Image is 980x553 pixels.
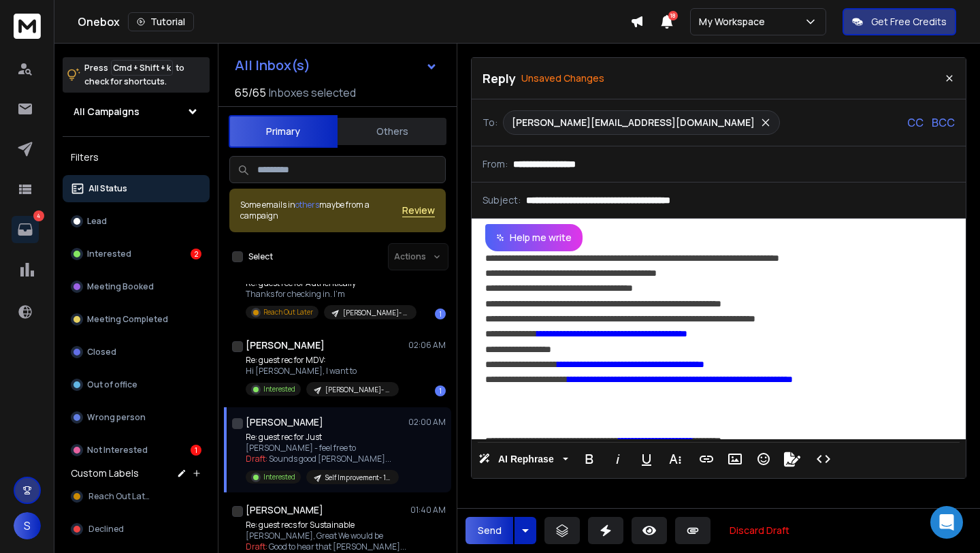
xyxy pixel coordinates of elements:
[87,347,116,358] p: Closed
[246,366,399,377] p: Hi [PERSON_NAME], I want to
[476,445,571,473] button: AI Rephrase
[63,338,210,366] button: Closed
[63,273,210,300] button: Meeting Booked
[811,445,836,473] button: Code View
[33,210,44,221] p: 4
[521,72,604,85] p: Unsaved Changes
[88,491,152,502] span: Reach Out Later
[71,467,139,480] h3: Custom Labels
[191,249,201,259] div: 2
[843,8,956,35] button: Get Free Credits
[435,309,446,319] div: 1
[343,308,408,318] p: [PERSON_NAME]- Personal Development
[269,541,406,552] span: Good to hear that [PERSON_NAME] ...
[14,512,41,539] button: S
[246,289,409,300] p: Thanks for checking in. I’m
[63,98,210,125] button: All Campaigns
[269,84,356,101] h3: Inboxes selected
[483,116,497,129] p: To:
[605,445,631,473] button: Italic (⌘I)
[907,114,924,131] p: CC
[63,516,210,543] button: Declined
[246,443,399,454] p: [PERSON_NAME] - feel free to
[930,506,963,539] div: Open Intercom Messenger
[719,517,800,544] button: Discard Draft
[512,116,755,129] p: [PERSON_NAME][EMAIL_ADDRESS][DOMAIN_NAME]
[483,69,516,88] p: Reply
[63,148,210,167] h3: Filters
[12,216,39,243] a: 4
[263,384,295,394] p: Interested
[932,114,955,131] p: BCC
[63,404,210,431] button: Wrong person
[87,412,146,423] p: Wrong person
[246,338,325,352] h1: [PERSON_NAME]
[88,183,127,194] p: All Status
[63,437,210,464] button: Not Interested1
[495,454,557,465] span: AI Rephrase
[699,15,770,29] p: My Workspace
[295,199,319,210] span: others
[87,216,107,227] p: Lead
[246,503,323,517] h1: [PERSON_NAME]
[191,445,201,456] div: 1
[87,445,148,456] p: Not Interested
[246,432,399,443] p: Re: guest rec for Just
[408,340,446,351] p: 02:06 AM
[576,445,602,473] button: Bold (⌘B)
[246,520,406,531] p: Re: guest recs for Sustainable
[246,541,267,552] span: Draft:
[779,445,805,473] button: Signature
[871,15,947,29] p: Get Free Credits
[693,445,719,473] button: Insert Link (⌘K)
[248,251,273,262] label: Select
[87,379,137,390] p: Out of office
[229,115,338,148] button: Primary
[246,531,406,541] p: [PERSON_NAME], Great We would be
[246,415,323,429] h1: [PERSON_NAME]
[263,307,313,317] p: Reach Out Later
[338,116,446,146] button: Others
[722,445,748,473] button: Insert Image (⌘P)
[668,11,678,20] span: 18
[224,52,448,79] button: All Inbox(s)
[751,445,777,473] button: Emoticons
[87,249,131,259] p: Interested
[128,12,194,31] button: Tutorial
[263,472,295,482] p: Interested
[662,445,688,473] button: More Text
[111,60,173,76] span: Cmd + Shift + k
[63,371,210,398] button: Out of office
[87,314,168,325] p: Meeting Completed
[235,59,310,72] h1: All Inbox(s)
[63,240,210,268] button: Interested2
[465,517,513,544] button: Send
[410,505,446,516] p: 01:40 AM
[63,483,210,510] button: Reach Out Later
[73,105,140,118] h1: All Campaigns
[63,208,210,235] button: Lead
[325,385,391,395] p: [PERSON_NAME]- homebuying pods
[408,417,446,428] p: 02:00 AM
[246,355,399,366] p: Re: guest rec for MDV:
[485,224,583,251] button: Help me write
[63,306,210,333] button: Meeting Completed
[634,445,659,473] button: Underline (⌘U)
[435,385,446,396] div: 1
[325,473,391,483] p: Self Improvement- 1k-10k
[269,453,391,464] span: Sounds good [PERSON_NAME] ...
[402,204,435,217] button: Review
[483,157,508,171] p: From:
[240,200,402,221] div: Some emails in maybe from a campaign
[78,12,630,31] div: Onebox
[246,453,267,464] span: Draft:
[88,524,124,535] span: Declined
[63,175,210,202] button: All Status
[87,281,154,292] p: Meeting Booked
[235,84,266,101] span: 65 / 65
[84,61,184,89] p: Press to check for shortcuts.
[483,193,521,207] p: Subject:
